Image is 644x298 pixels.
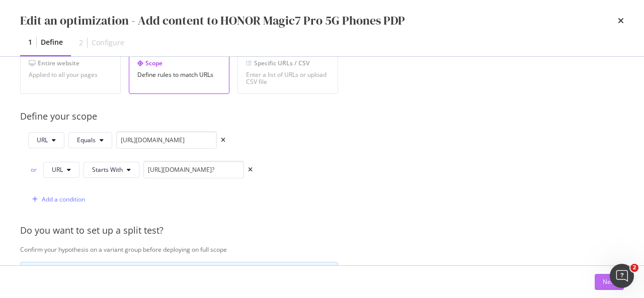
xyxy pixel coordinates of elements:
[221,137,225,143] div: times
[246,59,330,67] div: Specific URLs / CSV
[84,162,139,178] button: Starts With
[28,165,39,174] div: or
[28,191,85,208] button: Add a condition
[77,136,96,144] span: Equals
[137,59,221,67] div: Scope
[79,38,83,48] div: 2
[41,37,63,47] div: Define
[52,165,63,174] span: URL
[595,274,624,290] button: Next
[43,162,79,178] button: URL
[248,167,253,173] div: times
[603,277,616,286] div: Next
[92,165,123,174] span: Starts With
[29,71,112,78] div: Applied to all your pages
[92,38,124,48] div: Configure
[630,264,638,272] span: 2
[68,132,112,148] button: Equals
[28,37,32,47] div: 1
[29,59,112,67] div: Entire website
[137,71,221,78] div: Define rules to match URLs
[610,264,634,288] iframe: Intercom live chat
[37,136,48,144] span: URL
[618,12,624,29] div: times
[246,71,330,85] div: Enter a list of URLs or upload CSV file
[20,12,405,29] div: Edit an optimization - Add content to HONOR Magic7 Pro 5G Phones PDP
[28,132,64,148] button: URL
[42,195,85,204] div: Add a condition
